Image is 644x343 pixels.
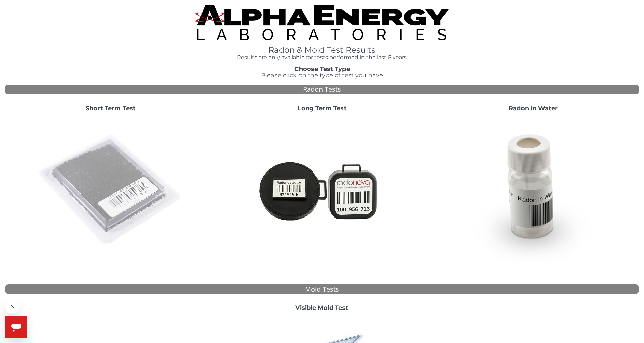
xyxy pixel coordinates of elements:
span: Help [4,5,15,10]
span: Please click on the type of test you have [261,72,383,79]
iframe: Close message [5,300,19,313]
h4: Results are only available for tests performed in the last 6 years [195,54,449,61]
img: TightCrop.jpg [195,5,449,40]
div: Mold Tests [5,284,639,294]
iframe: Button to launch messaging window [5,316,27,338]
strong: Radon in Water [509,105,558,112]
img: Radtrak2vsRadtrak3.jpg [249,117,395,263]
strong: Visible Mold Test [295,304,348,312]
div: Radon Tests [5,85,639,94]
img: ShortTerm.jpg [38,117,183,263]
strong: Choose Test Type [294,65,350,73]
img: RadoninWater.jpg [461,117,606,263]
strong: Long Term Test [297,105,347,112]
strong: Short Term Test [86,105,136,112]
h1: Radon & Mold Test Results [195,46,449,54]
